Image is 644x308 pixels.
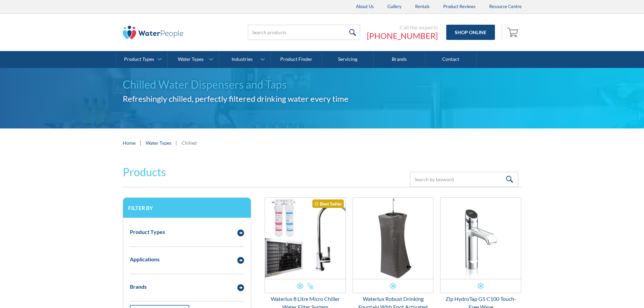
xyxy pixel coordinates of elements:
img: The Water People [123,26,184,39]
a: Industries [219,51,270,68]
div: Industries [232,56,253,62]
input: Search products [248,25,360,40]
div: Chilled [182,139,197,146]
img: Waterlux Robust Drinking Fountain With Foot Activated Glass Filler [353,198,433,279]
a: Shop Online [446,25,495,40]
a: Home [123,139,136,146]
h1: Chilled Water Dispensers and Taps [123,76,522,93]
h2: Refreshingly chilled, perfectly filtered drinking water every time [123,93,522,105]
a: Brands [374,51,425,68]
img: Zip HydroTap G5 C100 Touch-Free Wave [440,198,521,279]
a: [PHONE_NUMBER] [367,31,438,41]
div: Applications [130,255,160,263]
div: Call the experts [367,24,438,31]
div: Brands [130,283,147,291]
h3: Filter by [128,205,246,211]
a: Product Types [116,51,167,68]
div: Water Types [178,56,204,62]
img: shopping cart [507,27,520,38]
a: Water Types [146,139,171,146]
div: Best Seller [312,199,344,208]
img: Waterlux 8 Litre Micro Chiller Water Filter System [265,198,345,279]
a: Servicing [322,51,374,68]
h2: Products [123,164,166,180]
a: Water Types [168,51,219,68]
input: Search by keyword [410,172,518,187]
div: Product Types [124,56,154,62]
a: Contact [425,51,477,68]
div: | [139,139,142,147]
div: Product Types [130,228,165,236]
a: Product Finder [271,51,322,68]
a: Open empty cart [505,24,522,41]
div: | [175,139,178,147]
